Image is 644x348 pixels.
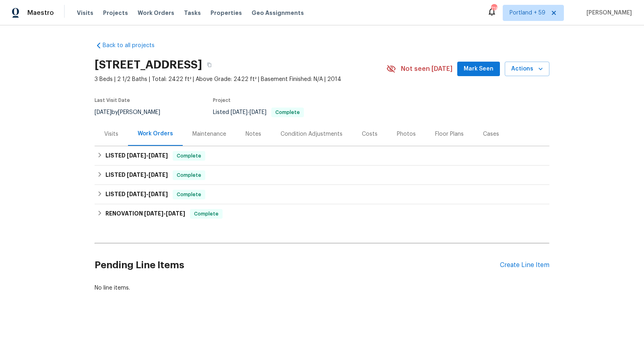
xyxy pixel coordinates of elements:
[202,58,217,72] button: Copy Address
[95,61,202,69] h2: [STREET_ADDRESS]
[166,211,185,216] span: [DATE]
[272,110,303,115] span: Complete
[127,191,168,197] span: -
[464,64,493,74] span: Mark Seen
[138,130,173,138] div: Work Orders
[127,153,146,158] span: [DATE]
[191,210,222,218] span: Complete
[149,191,168,197] span: [DATE]
[362,130,378,138] div: Costs
[77,9,93,17] span: Visits
[105,209,185,219] h6: RENOVATION
[95,166,549,185] div: LISTED [DATE]-[DATE]Complete
[127,172,168,178] span: -
[397,130,416,138] div: Photos
[510,9,545,17] span: Portland + 59
[144,211,163,216] span: [DATE]
[213,110,304,115] span: Listed
[252,9,304,17] span: Geo Assignments
[173,191,204,199] span: Complete
[127,153,168,158] span: -
[483,130,499,138] div: Cases
[231,110,266,115] span: -
[401,65,452,73] span: Not seen [DATE]
[149,172,168,178] span: [DATE]
[435,130,464,138] div: Floor Plans
[213,98,231,103] span: Project
[27,9,54,17] span: Maestro
[95,108,170,117] div: by [PERSON_NAME]
[491,5,497,13] div: 718
[95,185,549,204] div: LISTED [DATE]-[DATE]Complete
[95,146,549,166] div: LISTED [DATE]-[DATE]Complete
[95,204,549,224] div: RENOVATION [DATE]-[DATE]Complete
[95,284,549,292] div: No line items.
[250,110,266,115] span: [DATE]
[211,9,242,17] span: Properties
[127,191,146,197] span: [DATE]
[95,75,386,83] span: 3 Beds | 2 1/2 Baths | Total: 2422 ft² | Above Grade: 2422 ft² | Basement Finished: N/A | 2014
[281,130,343,138] div: Condition Adjustments
[173,171,204,179] span: Complete
[127,172,146,178] span: [DATE]
[149,153,168,158] span: [DATE]
[583,9,632,17] span: [PERSON_NAME]
[511,64,543,74] span: Actions
[173,152,204,160] span: Complete
[457,62,500,77] button: Mark Seen
[105,151,168,161] h6: LISTED
[95,98,130,103] span: Last Visit Date
[105,170,168,180] h6: LISTED
[104,130,118,138] div: Visits
[500,261,549,269] div: Create Line Item
[105,190,168,199] h6: LISTED
[505,62,549,77] button: Actions
[144,211,185,216] span: -
[246,130,261,138] div: Notes
[95,41,172,50] a: Back to all projects
[192,130,226,138] div: Maintenance
[231,110,248,115] span: [DATE]
[95,110,111,115] span: [DATE]
[103,9,128,17] span: Projects
[95,246,500,284] h2: Pending Line Items
[184,10,201,16] span: Tasks
[138,9,174,17] span: Work Orders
